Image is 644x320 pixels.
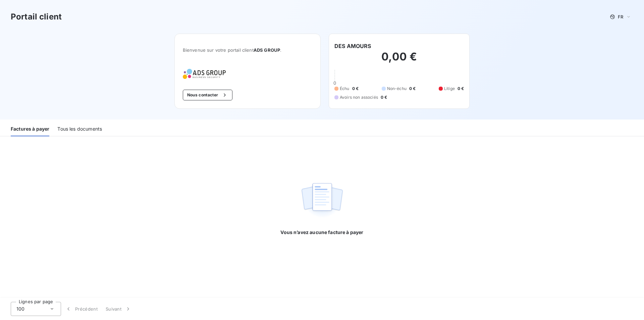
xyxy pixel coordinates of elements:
img: empty state [301,179,343,221]
span: Bienvenue sur votre portail client . [183,47,312,53]
span: 0 € [352,86,359,92]
h6: DES AMOURS [334,42,371,50]
span: Vous n’avez aucune facture à payer [280,229,363,236]
span: Avoirs non associés [340,94,378,100]
button: Suivant [102,302,136,316]
span: FR [618,14,623,19]
span: 0 € [409,86,416,92]
span: Litige [444,86,455,92]
span: 0 € [381,94,387,100]
span: Échu [340,86,350,92]
div: Factures à payer [11,122,49,136]
h2: 0,00 € [334,50,464,70]
img: Company logo [183,69,226,79]
span: 0 € [458,86,464,92]
span: 0 [333,80,336,86]
button: Précédent [61,302,102,316]
span: ADS GROUP [254,47,280,53]
div: Tous les documents [57,122,102,136]
span: 100 [16,306,24,312]
button: Nous contacter [183,90,232,100]
span: Non-échu [387,86,407,92]
h3: Portail client [11,11,62,23]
